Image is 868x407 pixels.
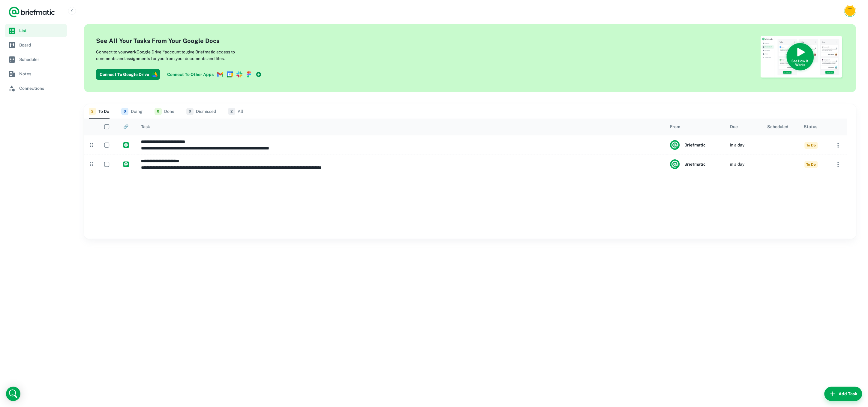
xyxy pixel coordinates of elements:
[19,85,65,92] span: Connections
[6,387,20,401] div: Open Intercom Messenger
[228,108,235,115] span: 2
[228,104,243,119] button: All
[5,67,67,80] a: Notes
[804,161,818,168] span: To Do
[804,124,817,129] div: Status
[684,142,706,148] h6: Briefmatic
[670,140,706,150] div: Briefmatic
[760,36,844,80] img: See How Briefmatic Works
[670,159,680,169] img: system.png
[161,48,165,53] sup: ™
[845,6,855,16] div: T
[684,161,706,167] h6: Briefmatic
[186,104,216,119] button: Dismissed
[5,38,67,52] a: Board
[96,36,264,45] h4: See All Your Tasks From Your Google Docs
[804,142,818,149] span: To Do
[5,53,67,66] a: Scheduler
[670,140,680,150] img: system.png
[141,124,150,129] div: Task
[670,124,680,129] div: From
[19,71,65,77] span: Notes
[123,161,129,167] img: https://app.briefmatic.com/assets/integrations/system.png
[19,42,65,48] span: Board
[123,142,129,148] img: https://app.briefmatic.com/assets/integrations/system.png
[8,6,55,18] a: Logo
[844,5,856,17] button: Account button
[155,108,162,115] span: 0
[5,24,67,37] a: List
[730,124,738,129] div: Due
[19,56,65,63] span: Scheduler
[5,82,67,95] a: Connections
[121,104,143,119] button: Doing
[730,136,744,155] div: in a day
[670,159,706,169] div: Briefmatic
[127,50,137,54] b: work
[121,108,128,115] span: 0
[767,124,788,129] div: Scheduled
[123,124,128,129] div: 🔗
[96,48,255,62] p: Connect to your Google Drive account to give Briefmatic access to comments and assignments for yo...
[730,155,744,174] div: in a day
[155,104,174,119] button: Done
[165,69,264,80] a: Connect To Other Apps
[824,387,862,401] button: Add Task
[19,27,65,34] span: List
[96,69,160,80] button: Connect To Google Drive
[89,104,109,119] button: To Do
[186,108,194,115] span: 0
[89,108,96,115] span: 2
